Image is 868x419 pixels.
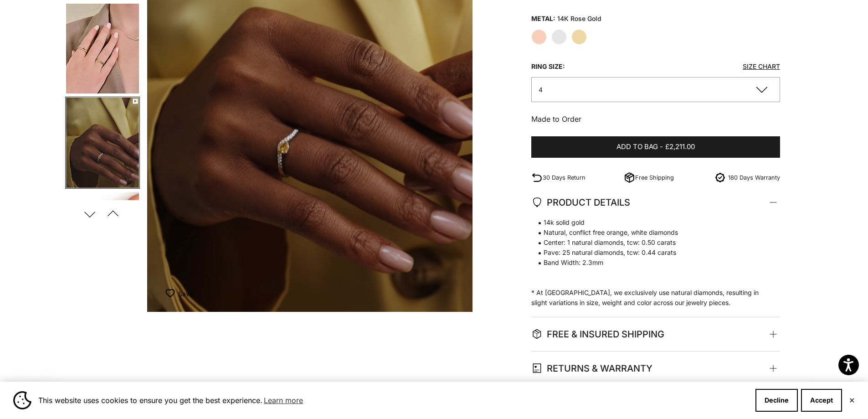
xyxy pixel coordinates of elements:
[531,186,781,219] summary: PRODUCT DETAILS
[531,326,664,342] span: FREE & INSURED SHIPPING
[801,389,842,412] button: Accept
[531,258,771,268] span: Band Width: 2.3mm
[543,173,586,182] p: 30 Days Return
[755,389,798,412] button: Decline
[531,217,771,308] p: * At [GEOGRAPHIC_DATA], we exclusively use natural diamonds, resulting in slight variations in si...
[262,393,304,407] a: Learn more
[65,191,140,283] button: Go to item 6
[531,361,652,376] span: RETURNS & WARRANTY
[531,113,781,125] p: Made to Order
[531,60,565,73] legend: Ring Size:
[165,285,193,303] button: Add to Wishlist
[531,238,771,248] span: Center: 1 natural diamonds, tcw: 0.50 carats
[531,136,781,158] button: Add to bag-£2,211.00
[539,86,543,93] span: 4
[616,141,658,153] span: Add to bag
[743,62,780,70] a: Size Chart
[165,289,178,298] img: wishlist
[531,77,781,102] button: 4
[728,173,780,182] p: 180 Days Warranty
[531,217,771,228] span: 14k solid gold
[665,141,695,153] span: £2,211.00
[557,12,601,26] variant-option-value: 14K Rose Gold
[531,228,771,238] span: Natural, conflict free orange, white diamonds
[65,97,140,189] button: Go to item 5
[531,317,781,351] summary: FREE & INSURED SHIPPING
[66,4,139,93] img: #YellowGold #RoseGold #WhiteGold
[635,173,674,182] p: Free Shipping
[849,398,855,403] button: Close
[531,248,771,258] span: Pave: 25 natural diamonds, tcw: 0.44 carats
[38,393,748,407] span: This website uses cookies to ensure you get the best experience.
[531,352,781,385] summary: RETURNS & WARRANTY
[65,3,140,94] button: Go to item 4
[66,98,139,188] img: #YellowGold #WhiteGold #RoseGold
[531,195,630,210] span: PRODUCT DETAILS
[13,391,31,409] img: Cookie banner
[66,192,139,282] img: #YellowGold #WhiteGold #RoseGold
[531,12,555,26] legend: Metal:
